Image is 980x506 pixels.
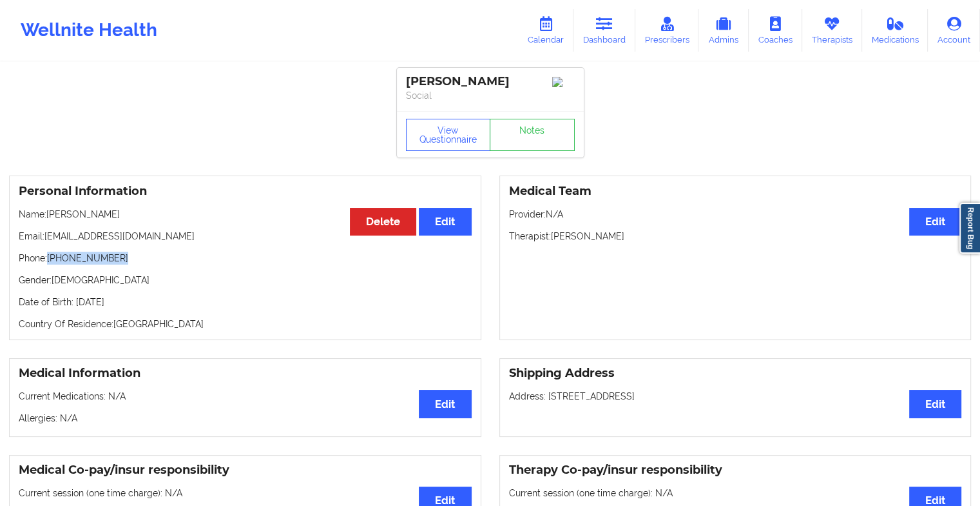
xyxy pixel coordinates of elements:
p: Address: [STREET_ADDRESS] [509,390,962,403]
a: Account [928,9,980,52]
p: Social [406,89,575,102]
p: Name: [PERSON_NAME] [19,208,472,221]
p: Current session (one time charge): N/A [19,487,472,500]
div: [PERSON_NAME] [406,74,575,89]
p: Date of Birth: [DATE] [19,296,472,309]
h3: Medical Information [19,366,472,381]
p: Current Medications: N/A [19,390,472,403]
a: Admins [698,9,749,52]
h3: Medical Co-pay/insur responsibility [19,463,472,478]
button: Delete [350,208,416,236]
h3: Personal Information [19,184,472,199]
a: Prescribers [635,9,699,52]
button: Edit [909,208,961,236]
button: Edit [419,390,471,418]
a: Therapists [802,9,862,52]
button: View Questionnaire [406,119,491,151]
p: Therapist: [PERSON_NAME] [509,230,962,243]
button: Edit [909,390,961,418]
p: Provider: N/A [509,208,962,221]
a: Calendar [518,9,573,52]
h3: Therapy Co-pay/insur responsibility [509,463,962,478]
a: Notes [490,119,575,151]
h3: Medical Team [509,184,962,199]
a: Dashboard [573,9,635,52]
a: Medications [862,9,928,52]
button: Edit [419,208,471,236]
p: Phone: [PHONE_NUMBER] [19,252,472,265]
p: Gender: [DEMOGRAPHIC_DATA] [19,274,472,287]
p: Allergies: N/A [19,412,472,425]
p: Email: [EMAIL_ADDRESS][DOMAIN_NAME] [19,230,472,243]
p: Current session (one time charge): N/A [509,487,962,500]
p: Country Of Residence: [GEOGRAPHIC_DATA] [19,318,472,330]
img: Image%2Fplaceholer-image.png [552,77,575,87]
a: Coaches [749,9,802,52]
h3: Shipping Address [509,366,962,381]
a: Report Bug [959,203,980,254]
